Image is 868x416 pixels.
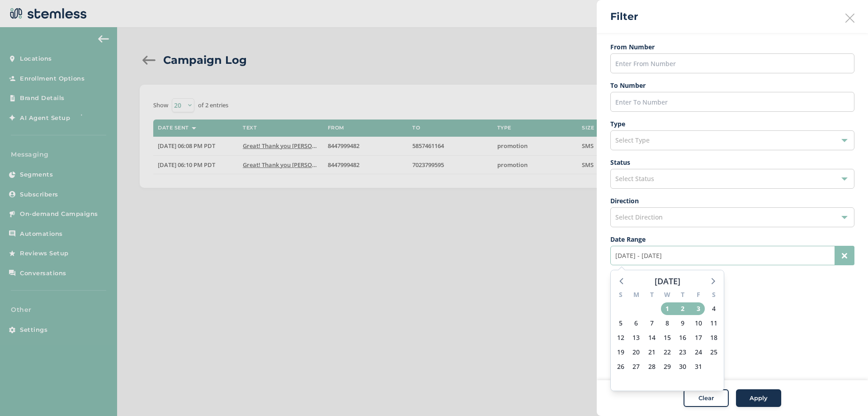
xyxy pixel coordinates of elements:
span: Select Status [615,174,654,183]
span: Monday, October 13, 2025 [630,331,642,344]
input: Enter To Number [610,92,854,112]
span: Monday, October 27, 2025 [630,360,642,373]
label: Type [610,119,854,129]
span: Sunday, October 19, 2025 [614,346,627,359]
button: Clear [684,389,729,407]
div: F [690,290,706,301]
span: Monday, October 6, 2025 [630,317,642,330]
span: Sunday, October 26, 2025 [614,360,627,373]
span: Tuesday, October 28, 2025 [646,360,658,373]
label: Direction [610,196,854,206]
span: Apply [750,394,768,403]
span: Sunday, October 5, 2025 [614,317,627,330]
span: Sunday, October 12, 2025 [614,331,627,344]
span: Thursday, October 2, 2025 [676,302,689,315]
span: Wednesday, October 8, 2025 [661,317,674,330]
span: Wednesday, October 29, 2025 [661,360,674,373]
span: Tuesday, October 7, 2025 [646,317,658,330]
span: Tuesday, October 21, 2025 [646,346,658,359]
span: Saturday, October 18, 2025 [708,331,720,344]
div: T [675,290,690,301]
input: Enter From Number [610,53,854,73]
span: Thursday, October 9, 2025 [676,317,689,330]
span: Saturday, October 4, 2025 [708,302,720,315]
div: S [613,290,628,301]
span: Friday, October 17, 2025 [692,331,705,344]
span: Friday, October 24, 2025 [692,346,705,359]
span: Tuesday, October 14, 2025 [646,331,658,344]
span: Wednesday, October 1, 2025 [661,302,674,315]
span: Clear [698,394,714,403]
span: Friday, October 31, 2025 [692,360,705,373]
span: Friday, October 10, 2025 [692,317,705,330]
span: Thursday, October 30, 2025 [676,360,689,373]
div: M [628,290,644,301]
span: Wednesday, October 15, 2025 [661,331,674,344]
span: Wednesday, October 22, 2025 [661,346,674,359]
h2: Filter [610,9,638,24]
div: T [644,290,660,301]
label: Date Range [610,234,854,244]
div: S [706,290,722,301]
label: Status [610,158,854,167]
span: Monday, October 20, 2025 [630,346,642,359]
div: W [660,290,675,301]
span: Select Type [615,136,650,144]
button: Apply [736,389,781,407]
span: Saturday, October 11, 2025 [708,317,720,330]
label: To Number [610,81,854,90]
span: Thursday, October 23, 2025 [676,346,689,359]
span: Thursday, October 16, 2025 [676,331,689,344]
span: Select Direction [615,213,663,221]
div: [DATE] [655,275,680,287]
label: From Number [610,42,854,52]
input: Select Dates [610,246,854,265]
span: Saturday, October 25, 2025 [708,346,720,359]
span: Friday, October 3, 2025 [692,302,705,315]
iframe: Chat Widget [823,373,868,416]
